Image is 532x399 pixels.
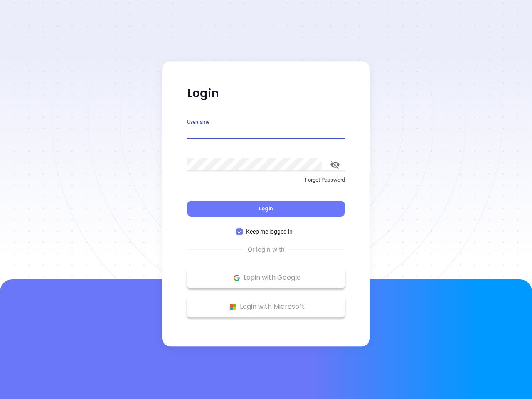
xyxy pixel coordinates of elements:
[244,245,289,255] span: Or login with
[187,120,209,125] label: Username
[228,302,238,312] img: Microsoft Logo
[187,296,345,317] button: Microsoft Logo Login with Microsoft
[187,176,345,191] a: Forgot Password
[259,205,273,212] span: Login
[187,86,345,101] p: Login
[243,227,296,236] span: Keep me logged in
[232,273,242,283] img: Google Logo
[191,300,341,313] p: Login with Microsoft
[187,267,345,288] button: Google Logo Login with Google
[187,201,345,217] button: Login
[187,176,345,184] p: Forgot Password
[325,155,345,175] button: toggle password visibility
[191,271,341,284] p: Login with Google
